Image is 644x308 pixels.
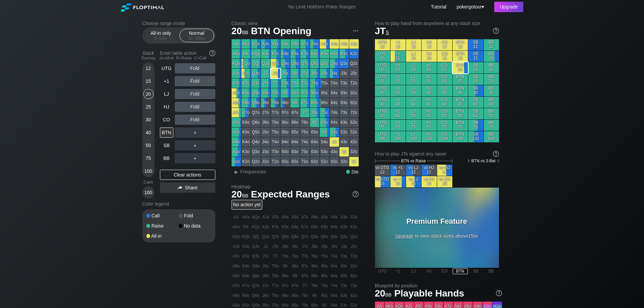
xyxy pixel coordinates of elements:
[330,78,339,88] div: T4s
[437,131,452,142] div: CO 100
[177,186,182,190] img: share.864f2f62.svg
[453,51,468,62] div: BTN 15
[143,89,153,99] div: 20
[241,88,251,98] div: K9o
[310,59,319,68] div: Q6s
[453,74,468,85] div: BTN 25
[320,98,329,108] div: 85s
[281,88,290,98] div: 99
[175,153,215,163] div: ＋
[290,49,300,58] div: K8s
[232,137,241,147] div: A4o
[349,88,359,98] div: 92s
[143,127,153,138] div: 40
[422,108,437,119] div: HJ 50
[349,98,359,108] div: 82s
[160,63,173,73] div: UTG
[290,98,300,108] div: 88
[339,88,349,98] div: 93s
[310,98,319,108] div: 86s
[160,48,215,63] div: Enter table action
[349,59,359,68] div: Q2s
[352,190,359,198] img: help.32db89a4.svg
[251,49,261,58] div: KQs
[160,89,173,99] div: LJ
[422,74,437,85] div: HJ 25
[251,127,261,137] div: Q5o
[241,147,251,157] div: K3o
[231,26,249,37] span: 20
[281,137,290,147] div: 94o
[320,59,329,68] div: Q5s
[271,157,280,166] div: T2o
[375,108,390,119] div: UTG 50
[390,131,406,142] div: +1 100
[261,108,270,117] div: J7o
[468,131,483,142] div: SB 100
[349,49,359,58] div: K2s
[453,120,468,131] div: BTN 75
[290,137,300,147] div: 84o
[349,127,359,137] div: 52s
[375,120,390,131] div: UTG 75
[437,85,452,96] div: CO 30
[232,59,241,68] div: AQo
[437,97,452,108] div: CO 40
[145,29,176,42] div: All-in only
[160,76,173,86] div: +1
[142,21,215,26] h2: Choose range mode
[290,157,300,166] div: 82o
[468,51,483,62] div: SB 15
[390,97,406,108] div: +1 40
[386,28,389,35] span: s
[375,62,390,73] div: UTG 20
[261,147,270,157] div: J3o
[300,157,310,166] div: 72o
[484,74,499,85] div: BB 25
[147,36,175,41] div: 5 – 12
[146,223,179,228] div: Raise
[271,137,280,147] div: T4o
[310,118,319,127] div: 66
[261,78,270,88] div: JTo
[468,108,483,119] div: SB 50
[492,150,500,158] img: help.32db89a4.svg
[160,127,173,138] div: BTN
[453,131,468,142] div: BTN 100
[251,78,261,88] div: QTo
[484,120,499,131] div: BB 75
[453,39,468,50] div: BTN 12
[251,118,261,127] div: Q6o
[390,120,406,131] div: +1 75
[290,127,300,137] div: 85o
[468,85,483,96] div: SB 30
[290,69,300,78] div: J8s
[300,78,310,88] div: T7s
[406,39,421,50] div: LJ 12
[300,59,310,68] div: Q7s
[175,127,215,138] div: ＋
[251,69,261,78] div: QJo
[339,98,349,108] div: 83s
[495,289,503,297] img: help.32db89a4.svg
[492,27,500,34] img: help.32db89a4.svg
[143,102,153,112] div: 25
[349,147,359,157] div: 32s
[281,78,290,88] div: T9s
[209,49,216,57] img: help.32db89a4.svg
[422,97,437,108] div: HJ 40
[484,85,499,96] div: BB 30
[300,88,310,98] div: 97s
[271,59,280,68] div: QTs
[437,74,452,85] div: CO 25
[375,74,390,85] div: UTG 25
[143,115,153,125] div: 30
[232,157,241,166] div: A2o
[330,108,339,117] div: 74s
[281,98,290,108] div: 98o
[271,39,280,49] div: ATs
[375,21,499,26] h2: How to play hand from anywhere at any stack size
[437,51,452,62] div: CO 15
[281,127,290,137] div: 95o
[431,4,447,9] a: Tutorial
